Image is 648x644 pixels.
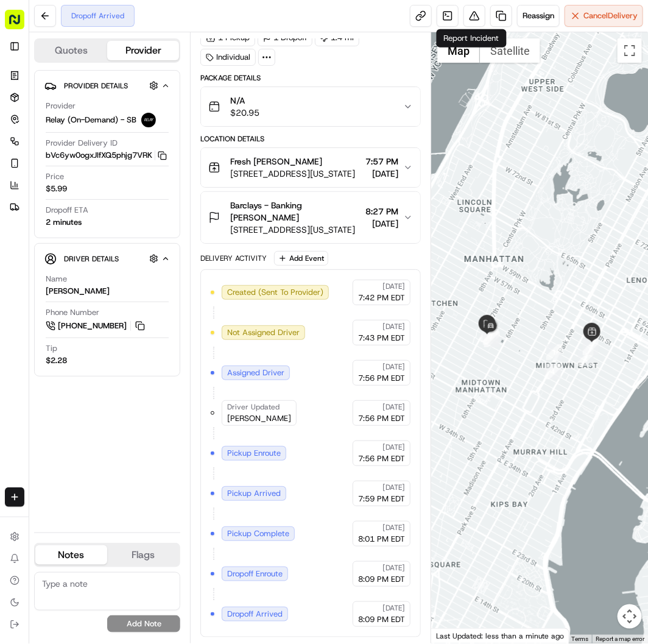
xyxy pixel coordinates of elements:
[227,609,283,620] span: Dropoff Arrived
[12,49,222,68] p: Welcome 👋
[12,178,22,188] div: 📗
[358,373,405,384] span: 7:56 PM EDT
[41,116,200,129] div: Start new chat
[46,355,67,366] div: $2.28
[58,320,127,331] span: [PHONE_NUMBER]
[481,327,496,342] div: 6
[230,168,355,180] span: [STREET_ADDRESS][US_STATE]
[523,10,554,21] span: Reassign
[46,150,167,161] button: bVc6yw0ogxJIfXQ5phjg7VRK
[46,217,82,228] div: 2 minutes
[230,155,322,168] span: Fresh [PERSON_NAME]
[437,29,507,48] div: Report Incident
[230,224,361,236] span: [STREET_ADDRESS][US_STATE]
[227,402,280,412] span: Driver Updated
[431,628,569,643] div: Last Updated: less than a minute ago
[35,545,107,565] button: Notes
[227,367,284,378] span: Assigned Driver
[201,87,420,126] button: N/A$20.95
[32,79,219,91] input: Got a question? Start typing here...
[583,339,599,355] div: 3
[201,192,420,243] button: Barclays - Banking [PERSON_NAME][STREET_ADDRESS][US_STATE]8:27 PM[DATE]
[41,129,154,138] div: We're available if you need us!
[86,206,147,216] a: Powered byPylon
[107,41,179,60] button: Provider
[227,448,281,459] span: Pickup Enroute
[618,38,642,63] button: Toggle fullscreen view
[46,138,118,149] span: Provider Delivery ID
[365,205,398,218] span: 8:27 PM
[12,12,37,37] img: Nash
[46,286,110,297] div: [PERSON_NAME]
[46,115,136,126] span: Relay (On-Demand) - SB
[46,171,64,182] span: Price
[358,574,405,585] span: 8:09 PM EDT
[358,534,405,545] span: 8:01 PM EDT
[583,10,638,21] span: Cancel Delivery
[200,253,267,263] div: Delivery Activity
[64,254,119,264] span: Driver Details
[571,635,588,642] a: Terms (opens in new tab)
[44,249,170,269] button: Driver Details
[46,205,88,216] span: Dropoff ETA
[35,41,107,60] button: Quotes
[434,628,474,643] a: Open this area in Google Maps (opens a new window)
[382,563,405,573] span: [DATE]
[484,331,500,347] div: 5
[483,329,499,345] div: 7
[227,287,323,298] span: Created (Sent To Provider)
[44,76,170,96] button: Provider Details
[200,49,256,66] div: Individual
[382,322,405,331] span: [DATE]
[141,113,156,127] img: relay_logo_black.png
[565,5,643,27] button: CancelDelivery
[596,635,644,642] a: Report a map error
[382,483,405,492] span: [DATE]
[382,281,405,291] span: [DATE]
[578,350,594,366] div: 2
[64,81,128,91] span: Provider Details
[437,38,480,63] button: Show street map
[46,183,67,194] span: $5.99
[200,73,421,83] div: Package Details
[121,207,147,216] span: Pylon
[103,178,113,188] div: 💻
[230,107,259,119] span: $20.95
[618,604,642,629] button: Map camera controls
[517,5,560,27] button: Reassign
[12,116,34,138] img: 1736555255976-a54dd68f-1ca7-489b-9aae-adbdc363a1c4
[358,413,405,424] span: 7:56 PM EDT
[434,628,474,643] img: Google
[227,488,281,499] span: Pickup Arrived
[230,94,259,107] span: N/A
[107,545,179,565] button: Flags
[46,307,99,318] span: Phone Number
[98,172,200,194] a: 💻API Documentation
[382,402,405,412] span: [DATE]
[227,568,283,579] span: Dropoff Enroute
[358,614,405,625] span: 8:09 PM EDT
[480,38,540,63] button: Show satellite imagery
[24,177,93,189] span: Knowledge Base
[227,528,289,539] span: Pickup Complete
[227,413,291,424] span: [PERSON_NAME]
[382,442,405,452] span: [DATE]
[358,453,405,464] span: 7:56 PM EDT
[200,134,421,144] div: Location Details
[546,344,562,360] div: 1
[358,333,405,344] span: 7:43 PM EDT
[46,101,76,111] span: Provider
[227,327,300,338] span: Not Assigned Driver
[365,155,398,168] span: 7:57 PM
[545,364,561,380] div: 4
[207,120,222,135] button: Start new chat
[46,274,67,285] span: Name
[365,218,398,230] span: [DATE]
[382,523,405,533] span: [DATE]
[382,603,405,613] span: [DATE]
[358,292,405,303] span: 7:42 PM EDT
[46,319,147,333] a: [PHONE_NUMBER]
[365,168,398,180] span: [DATE]
[358,494,405,504] span: 7:59 PM EDT
[7,172,98,194] a: 📗Knowledge Base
